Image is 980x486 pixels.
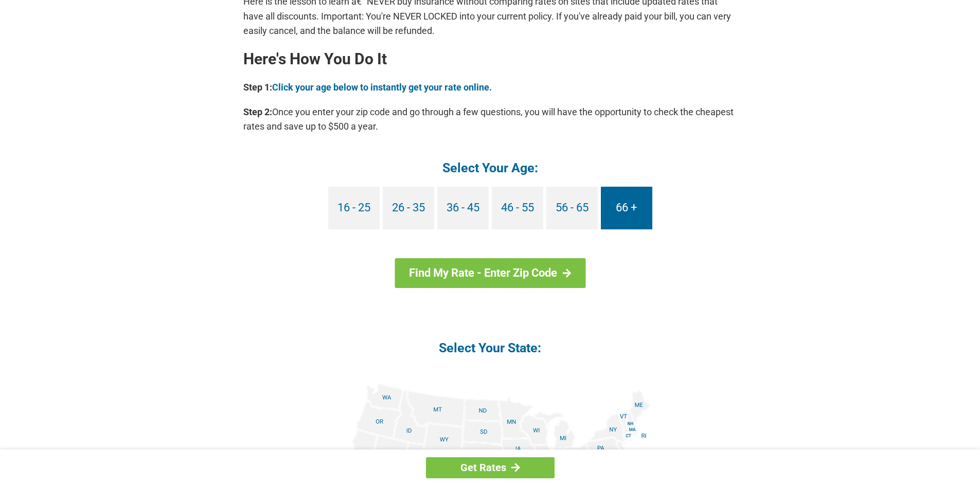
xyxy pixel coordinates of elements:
a: 46 - 55 [492,187,543,229]
h2: Here's How You Do It [243,51,737,67]
b: Step 1: [243,82,272,93]
b: Step 2: [243,106,272,117]
a: 26 - 35 [383,187,434,229]
a: Get Rates [426,457,555,478]
a: Find My Rate - Enter Zip Code [395,258,585,288]
a: 56 - 65 [546,187,598,229]
h4: Select Your State: [243,339,737,356]
a: 36 - 45 [437,187,489,229]
a: 16 - 25 [328,187,380,229]
a: Click your age below to instantly get your rate online. [272,82,492,93]
p: Once you enter your zip code and go through a few questions, you will have the opportunity to che... [243,105,737,134]
a: 66 + [601,187,652,229]
h4: Select Your Age: [243,159,737,176]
